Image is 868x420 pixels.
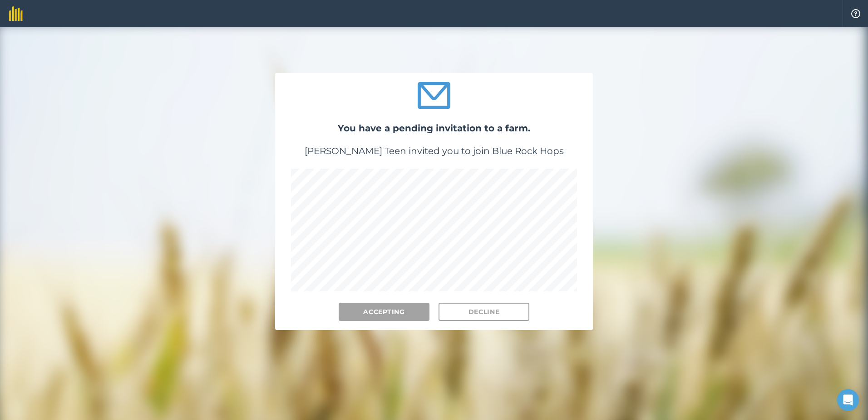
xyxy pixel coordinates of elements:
img: An icon showing a closed envelope [418,82,451,109]
p: [PERSON_NAME] Teen invited you to join Blue Rock Hops [275,145,593,157]
h2: You have a pending invitation to a farm. [275,121,593,135]
button: Accepting [339,303,429,321]
div: Open Intercom Messenger [837,389,859,411]
img: A question mark icon [850,9,861,18]
button: Decline [439,303,529,321]
img: fieldmargin Logo [9,6,23,21]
